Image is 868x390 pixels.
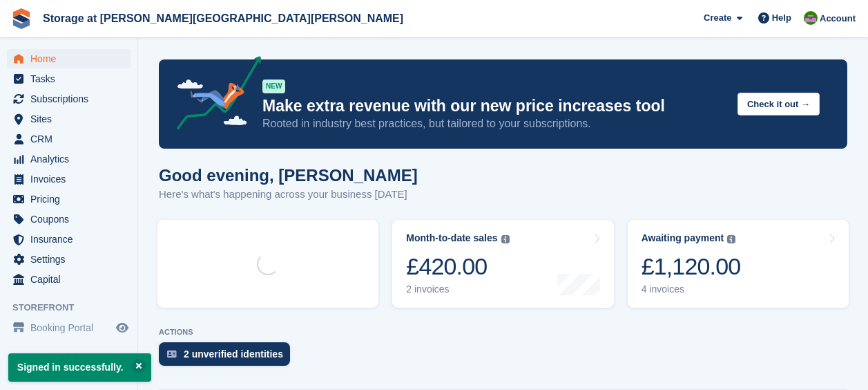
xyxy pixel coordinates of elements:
span: Create [704,11,731,25]
button: Check it out → [737,93,820,115]
div: 2 unverified identities [184,349,283,360]
p: Rooted in industry best practices, but tailored to your subscriptions. [262,116,726,131]
p: Signed in successfully. [8,353,151,382]
img: icon-info-grey-7440780725fd019a000dd9b08b2336e03edf1995a4989e88bcd33f0948082b44.svg [501,235,510,243]
a: Preview store [114,319,131,336]
a: Month-to-date sales £420.00 2 invoices [392,220,613,308]
a: menu [7,230,131,249]
span: Capital [30,270,113,289]
a: menu [7,49,131,68]
p: Here's what's happening across your business [DATE] [159,187,418,203]
span: Invoices [30,169,113,189]
img: Mark Spendlove [804,11,818,25]
a: menu [7,318,131,337]
span: Analytics [30,149,113,169]
a: menu [7,210,131,229]
img: icon-info-grey-7440780725fd019a000dd9b08b2336e03edf1995a4989e88bcd33f0948082b44.svg [727,235,735,243]
span: Subscriptions [30,89,113,109]
img: price-adjustments-announcement-icon-8257ccfd72463d97f412b2fc003d46551f7dbcb40ab6d574587a9cd5c0d94... [165,56,262,135]
span: Storefront [12,301,137,315]
div: Month-to-date sales [406,232,497,244]
a: menu [7,69,131,89]
span: Booking Portal [30,318,113,337]
img: verify_identity-adf6edd0f0f0b5bbfe63781bf79b02c33cf7c696d77639b501bdc392416b5a36.svg [167,350,177,358]
a: menu [7,149,131,169]
span: Help [772,11,791,25]
div: 4 invoices [642,284,741,295]
div: £420.00 [406,252,509,281]
a: menu [7,169,131,189]
a: Awaiting payment £1,120.00 4 invoices [628,220,849,308]
a: menu [7,109,131,129]
span: Tasks [30,69,113,89]
a: 2 unverified identities [159,342,297,373]
a: menu [7,270,131,289]
span: Insurance [30,230,113,249]
p: ACTIONS [159,328,847,337]
div: Awaiting payment [642,232,724,244]
a: menu [7,250,131,269]
p: Make extra revenue with our new price increases tool [262,96,726,116]
span: CRM [30,129,113,149]
span: Settings [30,250,113,269]
div: £1,120.00 [642,252,741,281]
span: Home [30,49,113,68]
span: Coupons [30,210,113,229]
div: 2 invoices [406,284,509,295]
span: Pricing [30,189,113,209]
img: stora-icon-8386f47178a22dfd0bd8f6a31ec36ba5ce8667c1dd55bd0f319d3a0aa187defe.svg [11,8,32,29]
span: Account [820,12,856,26]
span: Sites [30,109,113,129]
a: menu [7,129,131,149]
div: NEW [262,80,285,93]
a: menu [7,89,131,109]
a: Storage at [PERSON_NAME][GEOGRAPHIC_DATA][PERSON_NAME] [37,7,409,30]
h1: Good evening, [PERSON_NAME] [159,166,418,185]
a: menu [7,189,131,209]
